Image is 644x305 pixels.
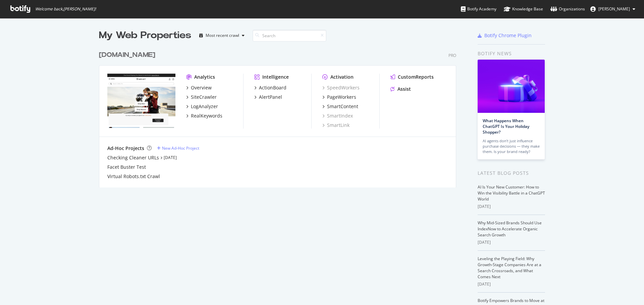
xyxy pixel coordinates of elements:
img: What Happens When ChatGPT Is Your Holiday Shopper? [478,60,545,113]
a: What Happens When ChatGPT Is Your Holiday Shopper? [483,118,529,135]
a: LogAnalyzer [186,103,218,110]
a: Leveling the Playing Field: Why Growth-Stage Companies Are at a Search Crossroads, and What Comes... [478,256,541,280]
div: SiteCrawler [191,94,217,100]
a: PageWorkers [322,94,356,100]
a: Checking Cleaner URLs [107,154,159,161]
img: www.ariat.com [107,74,175,128]
a: AlertPanel [254,94,282,100]
div: Activation [330,74,354,80]
div: Ad-Hoc Projects [107,145,144,152]
a: ActionBoard [254,84,286,91]
div: LogAnalyzer [191,103,218,110]
span: Jude Lenz [598,6,630,12]
div: [DOMAIN_NAME] [99,50,155,60]
a: SpeedWorkers [322,84,360,91]
button: [PERSON_NAME] [585,4,641,14]
div: AI agents don’t just influence purchase decisions — they make them. Is your brand ready? [483,138,540,154]
button: Most recent crawl [197,30,247,41]
div: New Ad-Hoc Project [162,145,199,151]
div: Intelligence [262,74,289,80]
div: Assist [397,86,411,92]
div: Botify Chrome Plugin [484,32,532,39]
div: SmartContent [327,103,358,110]
a: CustomReports [390,74,434,80]
a: SiteCrawler [186,94,217,100]
a: SmartIndex [322,112,353,119]
a: SmartLink [322,122,350,129]
a: New Ad-Hoc Project [157,145,199,151]
div: RealKeywords [191,112,222,119]
div: Most recent crawl [206,33,239,37]
a: RealKeywords [186,112,222,119]
a: Virtual Robots.txt Crawl [107,173,160,180]
a: Why Mid-Sized Brands Should Use IndexNow to Accelerate Organic Search Growth [478,220,542,238]
a: Facet Buster Test [107,164,146,170]
div: Overview [191,84,212,91]
div: AlertPanel [259,94,282,100]
a: Overview [186,84,212,91]
div: [DATE] [478,281,545,287]
div: Latest Blog Posts [478,169,545,177]
input: Search [253,30,326,42]
div: Botify news [478,50,545,57]
div: grid [99,42,462,187]
div: [DATE] [478,204,545,210]
div: ActionBoard [259,84,286,91]
a: [DOMAIN_NAME] [99,50,158,60]
div: PageWorkers [327,94,356,100]
a: SmartContent [322,103,358,110]
a: Assist [390,86,411,92]
div: Analytics [194,74,215,80]
a: [DATE] [164,155,177,160]
div: [DATE] [478,239,545,245]
span: Welcome back, [PERSON_NAME] ! [35,6,96,12]
div: Organizations [550,6,585,12]
a: Botify Chrome Plugin [478,32,532,39]
div: My Web Properties [99,29,191,42]
a: AI Is Your New Customer: How to Win the Visibility Battle in a ChatGPT World [478,184,545,202]
div: Pro [448,53,456,58]
div: CustomReports [398,74,434,80]
div: Botify Academy [461,6,496,12]
div: Knowledge Base [504,6,543,12]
